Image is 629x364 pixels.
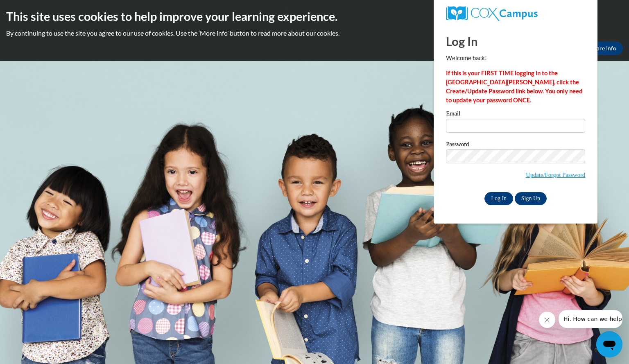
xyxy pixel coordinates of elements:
img: COX Campus [446,6,538,21]
h2: This site uses cookies to help improve your learning experience. [6,8,623,25]
a: Sign Up [515,192,547,205]
p: By continuing to use the site you agree to our use of cookies. Use the ‘More info’ button to read... [6,29,623,38]
span: Hi. How can we help? [5,6,66,12]
p: Welcome back! [446,54,585,63]
a: Update/Forgot Password [526,172,585,178]
a: More Info [584,42,623,55]
a: COX Campus [446,6,585,21]
h1: Log In [446,33,585,50]
input: Log In [484,192,513,205]
label: Email [446,111,585,119]
strong: If this is your FIRST TIME logging in to the [GEOGRAPHIC_DATA][PERSON_NAME], click the Create/Upd... [446,70,582,104]
iframe: Close message [539,312,555,328]
iframe: Button to launch messaging window [596,331,622,357]
label: Password [446,141,585,149]
iframe: Message from company [559,310,622,328]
